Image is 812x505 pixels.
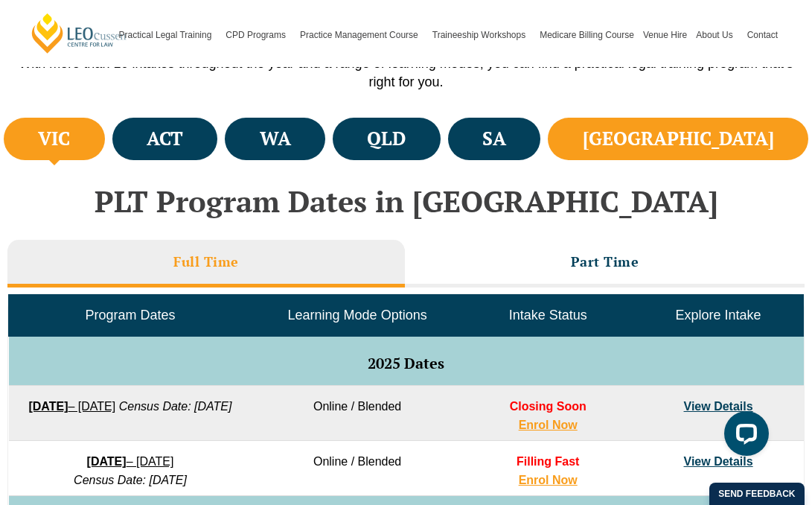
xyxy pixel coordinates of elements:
td: Online / Blended [252,441,462,496]
a: Contact [743,3,782,67]
strong: [DATE] [28,400,68,413]
a: Enrol Now [519,474,578,486]
a: [DATE]– [DATE] [87,455,174,468]
span: Closing Soon [510,400,586,413]
a: Traineeship Workshops [428,3,535,67]
a: About Us [691,3,742,67]
h4: ACT [147,127,183,151]
a: Practical Legal Training [115,3,222,67]
em: Census Date: [DATE] [74,474,187,486]
a: Venue Hire [639,3,691,67]
h4: VIC [38,127,70,151]
a: CPD Programs [221,3,295,67]
span: Filling Fast [517,455,579,468]
span: Program Dates [85,308,175,323]
h4: SA [482,127,506,151]
a: [PERSON_NAME] Centre for Law [30,12,129,54]
td: Online / Blended [252,386,462,441]
h3: Full Time [173,253,239,270]
h4: QLD [367,127,406,151]
h3: Part Time [571,253,639,270]
span: 2025 Dates [368,353,444,373]
a: View Details [684,455,753,468]
h4: [GEOGRAPHIC_DATA] [583,127,774,151]
span: Learning Mode Options [288,308,427,323]
em: Census Date: [DATE] [119,400,232,413]
a: Enrol Now [519,419,578,431]
a: Practice Management Course [295,3,428,67]
h4: WA [260,127,291,151]
a: View Details [684,400,753,413]
a: [DATE]– [DATE] [28,400,115,413]
strong: [DATE] [87,455,127,468]
a: Medicare Billing Course [535,3,639,67]
p: With more than 10 intakes throughout the year and a range of learning modes, you can find a pract... [15,54,797,92]
span: Explore Intake [676,308,761,323]
span: Intake Status [509,308,587,323]
iframe: LiveChat chat widget [712,405,775,468]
